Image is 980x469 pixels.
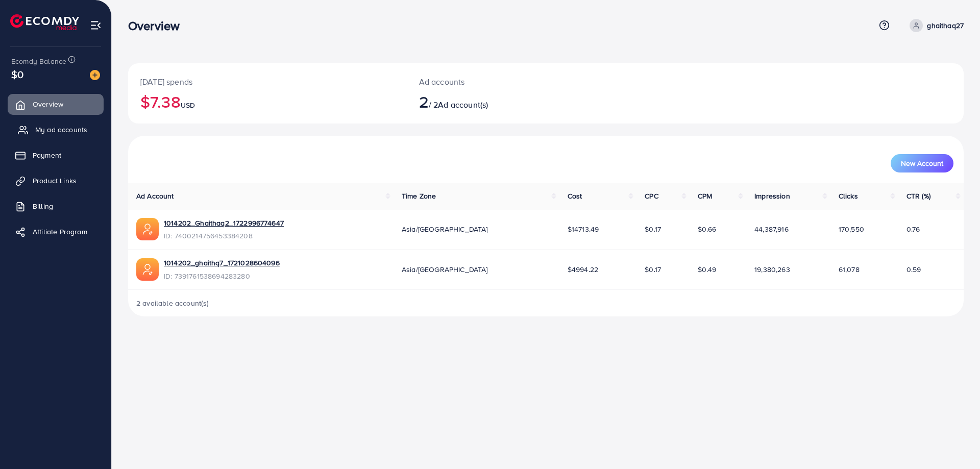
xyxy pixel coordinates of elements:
span: $4994.22 [568,264,598,275]
span: ID: 7391761538694283280 [164,271,280,281]
a: Overview [8,94,104,114]
a: Payment [8,145,104,165]
span: My ad accounts [35,125,87,135]
a: ghaithaq27 [905,19,964,32]
span: Impression [754,191,790,201]
span: New Account [901,160,943,167]
span: Clicks [839,191,858,201]
a: Billing [8,196,104,216]
span: Time Zone [402,191,436,201]
span: Asia/[GEOGRAPHIC_DATA] [402,224,488,234]
p: ghaithaq27 [927,19,964,32]
span: ID: 7400214756453384208 [164,231,284,241]
span: 170,550 [839,224,864,234]
h2: / 2 [419,92,603,111]
span: 0.76 [906,224,920,234]
p: Ad accounts [419,76,603,88]
span: Ecomdy Balance [11,56,66,66]
span: CTR (%) [906,191,930,201]
a: Product Links [8,170,104,191]
span: Cost [568,191,582,201]
span: Affiliate Program [33,227,87,237]
h2: $7.38 [140,92,395,111]
span: $0.66 [698,224,717,234]
span: Ad Account [136,191,174,201]
span: 2 [419,90,429,113]
span: Ad account(s) [438,99,488,110]
span: Product Links [33,176,77,186]
a: 1014202_ghaithq7_1721028604096 [164,258,280,268]
p: [DATE] spends [140,76,395,88]
span: 0.59 [906,264,921,275]
span: 19,380,263 [754,264,790,275]
span: $0 [11,67,23,82]
img: ic-ads-acc.e4c84228.svg [136,218,159,240]
span: Asia/[GEOGRAPHIC_DATA] [402,264,488,275]
span: Billing [33,201,53,211]
a: Affiliate Program [8,221,104,242]
span: 44,387,916 [754,224,789,234]
span: Payment [33,150,61,160]
img: logo [10,14,79,30]
span: $0.49 [698,264,717,275]
span: CPC [645,191,658,201]
a: My ad accounts [8,119,104,140]
iframe: Chat [937,423,972,461]
img: menu [90,19,102,31]
img: ic-ads-acc.e4c84228.svg [136,258,159,281]
img: image [90,70,100,80]
button: New Account [891,154,953,172]
span: USD [181,100,195,110]
a: 1014202_Ghaithaq2_1722996774647 [164,218,284,228]
span: 2 available account(s) [136,298,209,308]
h3: Overview [128,18,188,33]
span: CPM [698,191,712,201]
span: 61,078 [839,264,860,275]
span: $0.17 [645,224,661,234]
span: $14713.49 [568,224,599,234]
span: Overview [33,99,63,109]
span: $0.17 [645,264,661,275]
